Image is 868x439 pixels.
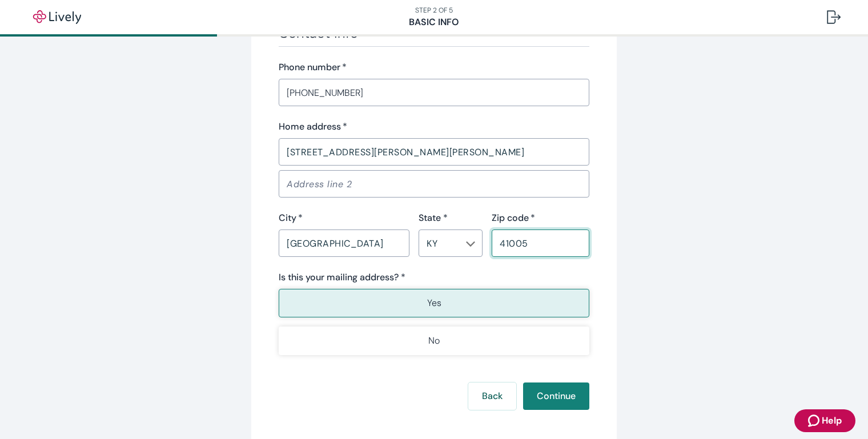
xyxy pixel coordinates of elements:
[794,409,855,432] button: Zendesk support iconHelp
[279,61,347,74] label: Phone number
[279,232,409,255] input: City
[465,238,476,249] button: Open
[419,211,448,225] label: State *
[279,271,405,284] label: Is this your mailing address? *
[492,232,589,255] input: Zip code
[279,327,589,355] button: No
[279,211,303,225] label: City
[279,120,347,134] label: Home address
[279,172,589,195] input: Address line 2
[279,81,589,104] input: (555) 555-5555
[492,211,535,225] label: Zip code
[523,382,589,410] button: Continue
[279,140,589,163] input: Address line 1
[468,382,516,410] button: Back
[466,239,475,248] svg: Chevron icon
[822,414,842,428] span: Help
[427,296,441,310] p: Yes
[25,10,89,24] img: Lively
[808,414,822,428] svg: Zendesk support icon
[428,334,440,348] p: No
[279,289,589,317] button: Yes
[422,235,460,251] input: --
[818,3,850,31] button: Log out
